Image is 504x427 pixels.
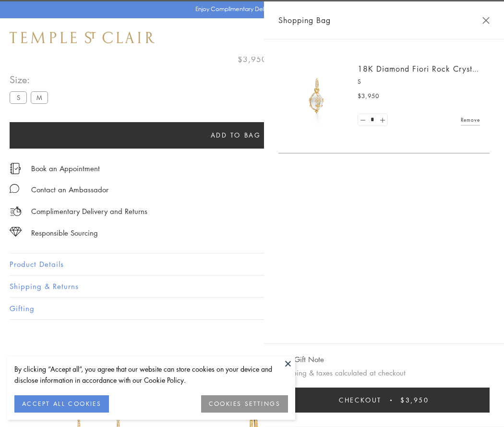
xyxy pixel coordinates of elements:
span: Add to bag [211,130,261,140]
button: Close Shopping Bag [482,17,490,24]
div: Contact an Ambassador [31,184,108,196]
p: Enjoy Complimentary Delivery & Returns [195,4,304,14]
img: P51889-E11FIORI [288,67,346,125]
span: Size: [10,72,52,88]
label: M [31,91,48,103]
button: Shipping & Returns [10,276,494,297]
img: icon_delivery.svg [10,205,22,217]
p: S [358,77,480,87]
span: Shopping Bag [278,14,331,26]
span: $3,950 [358,91,379,101]
span: Checkout [339,395,382,405]
img: MessageIcon-01_2.svg [10,184,19,193]
button: Add Gift Note [278,353,324,365]
button: ACCEPT ALL COOKIES [14,395,109,413]
div: Responsible Sourcing [31,227,98,239]
img: icon_sourcing.svg [10,227,22,237]
span: $3,950 [238,53,267,65]
p: Shipping & taxes calculated at checkout [278,367,490,379]
div: By clicking “Accept all”, you agree that our website can store cookies on your device and disclos... [14,364,288,386]
a: Set quantity to 0 [358,114,368,126]
button: Gifting [10,298,494,319]
a: Set quantity to 2 [377,114,387,126]
label: S [10,91,27,103]
p: Complimentary Delivery and Returns [31,205,147,217]
button: COOKIES SETTINGS [201,395,288,413]
button: Checkout $3,950 [278,388,490,413]
h3: You May Also Like [24,354,480,369]
img: Temple St. Clair [10,32,155,43]
button: Product Details [10,253,494,275]
a: Book an Appointment [31,163,100,174]
img: icon_appointment.svg [10,163,21,174]
span: $3,950 [400,395,429,405]
button: Add to bag [10,122,462,149]
a: Remove [461,114,480,125]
